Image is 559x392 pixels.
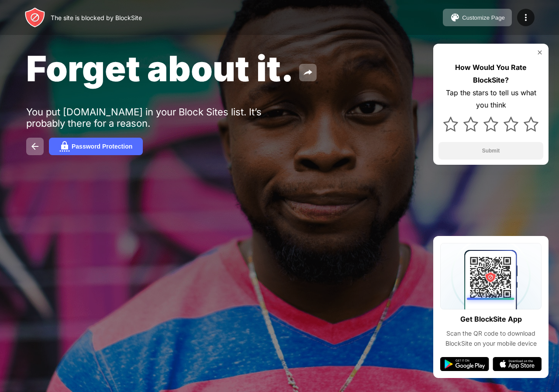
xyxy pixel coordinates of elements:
div: Scan the QR code to download BlockSite on your mobile device [440,329,542,348]
button: Customize Page [443,9,512,26]
img: google-play.svg [440,357,489,371]
div: How Would You Rate BlockSite? [438,61,543,87]
div: The site is blocked by BlockSite [51,14,142,21]
img: password.svg [59,141,70,152]
div: Get BlockSite App [460,313,522,326]
span: Forget about it. [26,47,294,90]
img: star.svg [463,117,478,132]
img: back.svg [30,141,40,152]
div: Customize Page [462,14,505,21]
img: star.svg [504,117,518,132]
button: Submit [438,142,543,160]
img: menu-icon.svg [521,12,531,23]
img: star.svg [524,117,538,132]
img: header-logo.svg [24,7,45,28]
img: star.svg [483,117,498,132]
img: pallet.svg [450,12,460,23]
img: share.svg [303,67,313,78]
img: qrcode.svg [440,243,542,309]
img: rate-us-close.svg [536,49,543,56]
div: You put [DOMAIN_NAME] in your Block Sites list. It’s probably there for a reason. [26,106,296,129]
img: star.svg [443,117,458,132]
button: Password Protection [49,138,143,155]
img: app-store.svg [493,357,542,371]
div: Tap the stars to tell us what you think [438,87,543,112]
div: Password Protection [72,143,132,150]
